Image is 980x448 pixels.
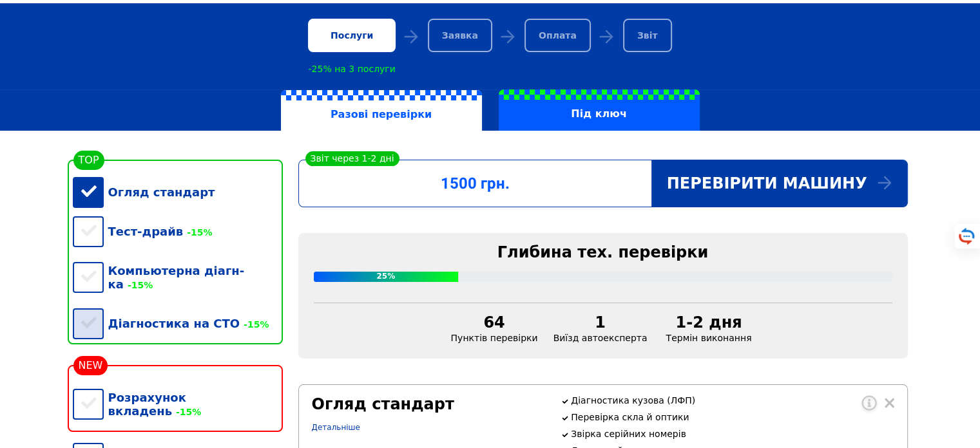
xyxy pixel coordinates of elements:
div: Розрахунок вкладень [73,378,283,431]
div: Огляд стандарт [312,395,546,413]
p: Діагностика кузова (ЛФП) [571,395,894,406]
span: -15% [124,280,153,290]
p: Перевірка скла й оптики [571,412,894,422]
div: Послуги [308,19,395,52]
div: Компьютерна діагн-ка [73,251,283,304]
div: Огляд стандарт [73,173,283,212]
span: -15% [183,227,212,238]
div: Пунктів перевірки [443,313,546,343]
div: Заявка [428,19,492,52]
div: 1500 грн. [299,174,651,192]
label: Разові перевірки [281,90,482,131]
div: Звіт [623,19,672,52]
div: Діагностика на СТО [73,304,283,343]
div: Тест-драйв [73,212,283,251]
a: Під ключ [490,89,708,131]
span: -15% [240,319,269,330]
div: 1-2 дня [662,313,754,331]
div: Глибина тех. перевірки [314,243,892,261]
p: Звірка серійних номерів [571,429,894,439]
span: -15% [172,407,201,417]
div: Термін виконання [655,313,762,343]
div: Перевірити машину [651,160,907,207]
a: Детальніше [312,423,360,432]
div: 1 [553,313,648,331]
div: 25% [314,272,459,282]
label: Під ключ [499,89,700,131]
div: 64 [451,313,538,331]
div: -25% на 3 послуги [308,64,395,74]
div: Оплата [524,19,591,52]
div: Виїзд автоексперта [546,313,655,343]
